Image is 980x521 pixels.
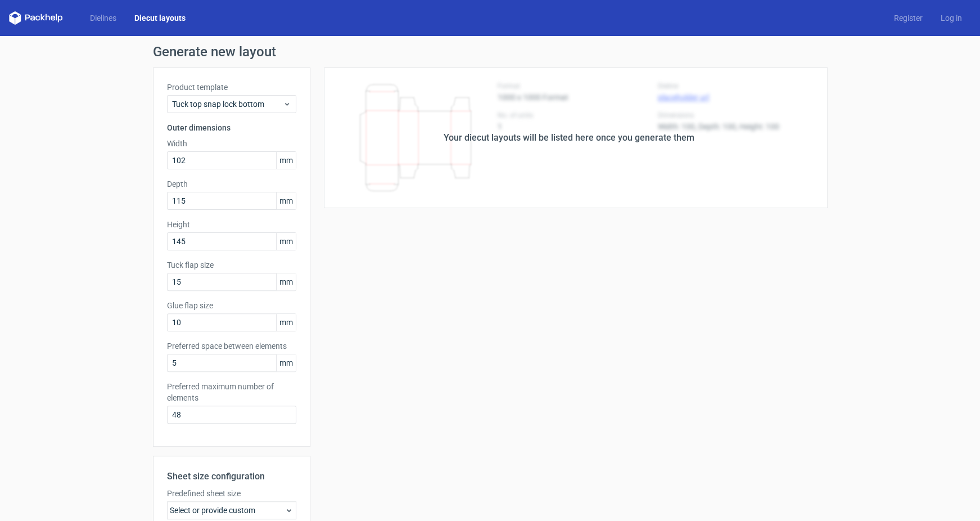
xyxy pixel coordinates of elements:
[276,152,296,169] span: mm
[276,314,296,331] span: mm
[167,219,296,230] label: Height
[276,354,296,371] span: mm
[167,470,296,483] h2: Sheet size configuration
[167,381,296,403] label: Preferred maximum number of elements
[932,12,971,24] a: Log in
[153,45,828,59] h1: Generate new layout
[167,488,296,499] label: Predefined sheet size
[885,12,932,24] a: Register
[81,12,125,24] a: Dielines
[172,98,283,110] span: Tuck top snap lock bottom
[167,122,296,133] h3: Outer dimensions
[444,131,694,145] div: Your diecut layouts will be listed here once you generate them
[276,192,296,209] span: mm
[167,259,296,271] label: Tuck flap size
[276,273,296,290] span: mm
[167,178,296,190] label: Depth
[167,82,296,93] label: Product template
[167,501,296,519] div: Select or provide custom
[125,12,195,24] a: Diecut layouts
[167,340,296,352] label: Preferred space between elements
[276,233,296,250] span: mm
[167,300,296,311] label: Glue flap size
[167,138,296,149] label: Width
